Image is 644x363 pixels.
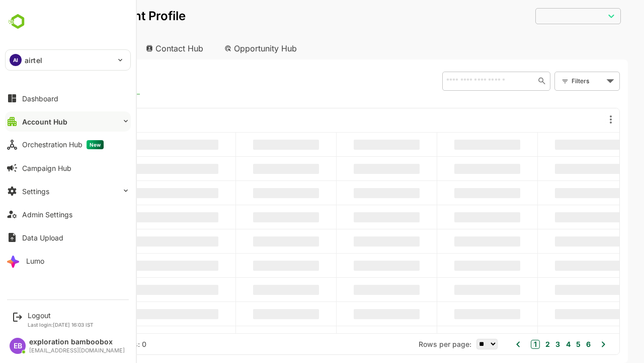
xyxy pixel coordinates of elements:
div: Total Rows: -- | Rows: 0 [30,340,111,348]
div: Filters [536,76,569,86]
div: Settings [22,187,49,196]
span: Known accounts you’ve identified to target - imported from CRM, Offline upload, or promoted from ... [36,76,93,89]
span: New [87,140,104,149]
div: Data Upload [22,233,63,242]
button: Orchestration HubNew [5,135,131,155]
div: ​ [500,7,586,25]
p: airtel [25,55,42,66]
div: Contact Hub [103,37,177,59]
div: Orchestration Hub [22,140,104,149]
button: Account Hub [5,111,131,132]
div: AIairtel [6,50,130,70]
div: AI [10,54,22,66]
button: 4 [528,339,535,350]
button: 2 [508,339,515,350]
span: Rows per page: [383,340,436,348]
div: Account Hub [22,117,67,126]
button: Settings [5,181,131,201]
p: Last login: [DATE] 16:03 IST [28,322,94,328]
button: Data Upload [5,227,131,248]
div: Dashboard [22,94,58,103]
button: 5 [538,339,545,350]
button: Lumo [5,251,131,271]
button: 6 [548,339,555,350]
div: Opportunity Hub [181,37,271,59]
div: [EMAIL_ADDRESS][DOMAIN_NAME] [29,347,125,354]
div: Lumo [26,257,44,265]
div: Logout [28,311,94,320]
button: 3 [518,339,525,350]
p: Unified Account Profile [16,10,150,22]
div: Campaign Hub [22,164,71,172]
div: Filters [535,71,585,92]
button: Admin Settings [5,204,131,224]
div: exploration bamboobox [29,338,125,346]
button: 1 [496,340,505,349]
button: Dashboard [5,88,131,108]
button: Campaign Hub [5,158,131,178]
div: Account Hub [16,37,99,59]
div: EB [10,338,26,354]
img: undefinedjpg [5,12,31,31]
div: Admin Settings [22,210,72,219]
